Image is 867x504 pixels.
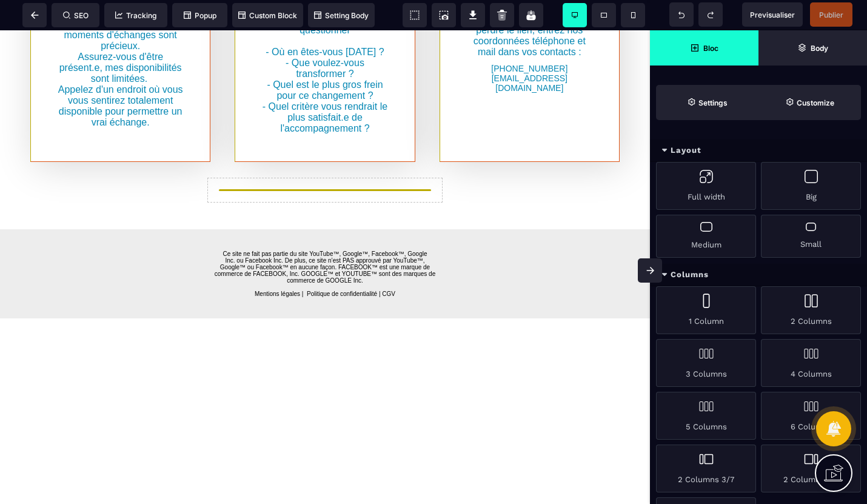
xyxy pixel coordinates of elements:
[761,286,861,334] div: 2 Columns
[656,286,756,334] div: 1 Column
[758,30,867,66] span: Open Layer Manager
[650,264,867,286] div: Columns
[656,445,756,492] div: 2 Columns 3/7
[761,162,861,210] div: Big
[656,85,758,120] span: Settings
[703,44,718,53] strong: Bloc
[432,3,456,27] span: Screenshot
[152,217,498,270] text: Ce site ne fait pas partie du site YouTube™, Google™, Facebook™, Google Inc. ou Facebook Inc. De ...
[63,11,89,20] span: SEO
[238,11,297,20] span: Custom Block
[656,162,756,210] div: Full width
[758,85,861,120] span: Open Style Manager
[811,44,828,53] strong: Body
[314,11,369,20] span: Setting Body
[650,30,758,66] span: Open Blocks
[761,445,861,492] div: 2 Columns 7/3
[698,98,728,107] strong: Settings
[761,339,861,387] div: 4 Columns
[797,98,834,107] strong: Customize
[403,3,427,27] span: View components
[650,139,867,162] div: Layout
[761,392,861,440] div: 6 Columns
[656,339,756,387] div: 3 Columns
[761,215,861,258] div: Small
[115,11,156,20] span: Tracking
[656,392,756,440] div: 5 Columns
[742,2,803,27] span: Preview
[819,10,843,19] span: Publier
[750,10,795,19] span: Previsualiser
[464,30,595,66] text: [PHONE_NUMBER] [EMAIL_ADDRESS][DOMAIN_NAME]
[184,11,216,20] span: Popup
[656,215,756,258] div: Medium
